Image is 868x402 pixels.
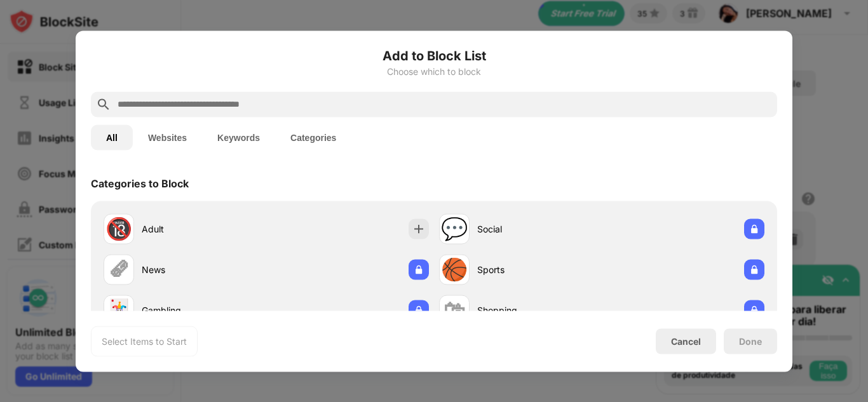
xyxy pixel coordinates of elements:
div: 🗞 [108,257,130,283]
div: Select Items to Start [102,335,187,347]
div: Adult [142,222,266,236]
button: All [91,124,133,150]
div: Shopping [477,304,602,317]
button: Websites [133,124,202,150]
div: 💬 [441,216,468,242]
div: Choose which to block [91,66,777,76]
div: Done [739,336,762,346]
div: News [142,263,266,276]
button: Keywords [202,124,275,150]
div: 🏀 [441,257,468,283]
button: Categories [275,124,351,150]
div: 🃏 [105,297,132,323]
div: 🔞 [105,216,132,242]
div: 🛍 [444,297,465,323]
h6: Add to Block List [91,46,777,65]
div: Categories to Block [91,177,189,189]
div: Cancel [671,336,701,347]
img: search.svg [96,97,111,112]
div: Gambling [142,304,266,317]
div: Sports [477,263,602,276]
div: Social [477,222,602,236]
